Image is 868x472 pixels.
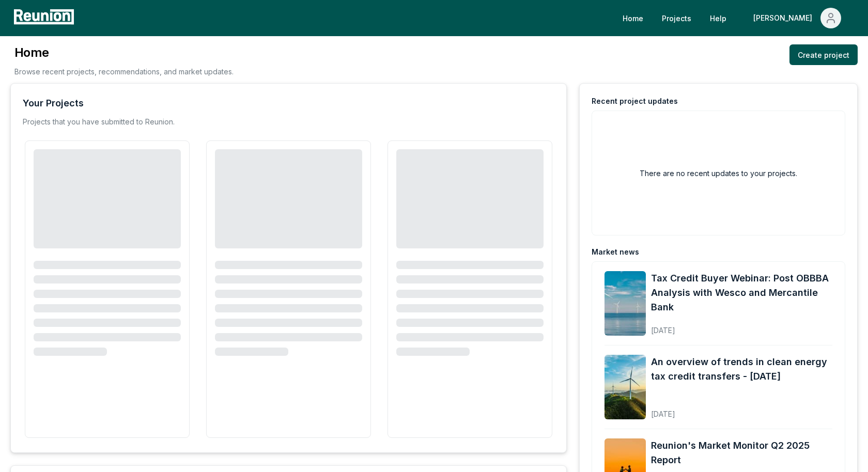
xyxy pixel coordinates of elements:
h3: Home [14,44,234,61]
a: An overview of trends in clean energy tax credit transfers - [DATE] [651,355,832,384]
div: [DATE] [651,401,832,419]
p: Projects that you have submitted to Reunion. [23,117,175,127]
button: [PERSON_NAME] [745,8,849,28]
img: An overview of trends in clean energy tax credit transfers - August 2025 [605,355,646,419]
p: Browse recent projects, recommendations, and market updates. [14,66,234,77]
a: Help [702,8,735,28]
a: Home [614,8,652,28]
div: Market news [592,247,639,257]
h2: There are no recent updates to your projects. [640,168,797,179]
img: Tax Credit Buyer Webinar: Post OBBBA Analysis with Wesco and Mercantile Bank [605,271,646,336]
div: Recent project updates [592,96,678,106]
a: Create project [789,44,858,65]
nav: Main [614,8,858,28]
div: Your Projects [23,96,84,111]
a: Projects [654,8,700,28]
div: [PERSON_NAME] [753,8,816,28]
a: Tax Credit Buyer Webinar: Post OBBBA Analysis with Wesco and Mercantile Bank [651,271,832,314]
a: Reunion's Market Monitor Q2 2025 Report [651,438,832,467]
div: [DATE] [651,318,832,336]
